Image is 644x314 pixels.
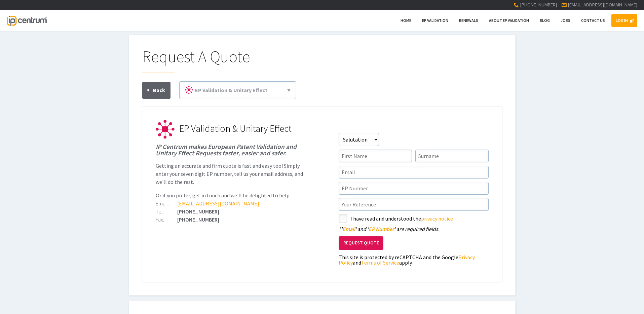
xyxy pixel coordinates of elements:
span: Contact Us [581,18,605,23]
a: EP Validation & Unitary Effect [182,84,293,96]
span: EP Validation & Unitary Effect [195,87,267,93]
p: Getting an accurate and firm quote is fast and easy too! Simply enter your seven digit EP number,... [156,162,306,186]
h1: Request A Quote [142,48,502,73]
label: styled-checkbox [339,214,347,223]
a: Blog [535,14,554,27]
span: Back [153,87,165,93]
a: [EMAIL_ADDRESS][DOMAIN_NAME] [568,2,637,8]
input: EP Number [339,182,489,195]
a: IP Centrum [7,10,46,31]
span: EP Validation [422,18,448,23]
a: Contact Us [577,14,609,27]
div: Tel: [156,209,177,214]
span: About EP Validation [489,18,529,23]
span: Home [401,18,411,23]
span: EP Number [369,226,394,232]
input: First Name [339,150,412,162]
div: This site is protected by reCAPTCHA and the Google and apply. [339,254,489,265]
input: Email [339,166,489,179]
span: Blog [540,18,550,23]
span: Jobs [561,18,570,23]
a: EP Validation [418,14,453,27]
label: I have read and understood the [350,214,489,223]
h1: IP Centrum makes European Patent Validation and Unitary Effect Requests faster, easier and safer. [156,144,306,156]
a: Home [396,14,416,27]
a: About EP Validation [485,14,533,27]
span: [PHONE_NUMBER] [520,2,557,8]
input: Your Reference [339,198,489,211]
button: Request Quote [339,236,383,250]
a: LOG IN [611,14,637,27]
input: Surname [415,150,489,162]
a: Privacy Policy [339,254,475,266]
div: [PHONE_NUMBER] [156,217,306,222]
div: ' ' and ' ' are required fields. [339,226,489,232]
span: Renewals [459,18,478,23]
a: Jobs [556,14,575,27]
a: Back [142,82,171,99]
span: EP Validation & Unitary Effect [179,122,292,134]
a: Renewals [455,14,483,27]
div: [PHONE_NUMBER] [156,209,306,214]
a: Terms of Service [361,259,399,266]
div: Fax: [156,217,177,222]
a: privacy notice [421,215,453,222]
a: [EMAIL_ADDRESS][DOMAIN_NAME] [177,200,259,207]
p: Or if you prefer, get in touch and we'll be delighted to help: [156,191,306,199]
div: Email: [156,201,177,206]
span: Email [342,226,355,232]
